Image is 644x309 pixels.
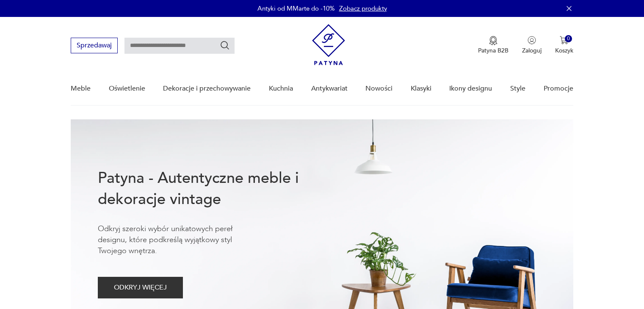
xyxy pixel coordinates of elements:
[109,72,145,105] a: Oświetlenie
[71,43,118,49] a: Sprzedawaj
[544,72,573,105] a: Promocje
[560,36,568,44] img: Ikona koszyka
[449,72,492,105] a: Ikony designu
[98,285,183,291] a: ODKRYJ WIĘCEJ
[555,36,573,55] button: 0Koszyk
[478,36,509,55] a: Ikona medaluPatyna B2B
[510,72,525,105] a: Style
[555,47,573,55] p: Koszyk
[565,35,572,42] div: 0
[478,36,509,55] button: Patyna B2B
[98,168,326,210] h1: Patyna - Autentyczne meble i dekoracje vintage
[71,38,118,53] button: Sprzedawaj
[311,72,348,105] a: Antykwariat
[411,72,431,105] a: Klasyki
[528,36,536,44] img: Ikonka użytkownika
[365,72,392,105] a: Nowości
[478,47,509,55] p: Patyna B2B
[522,36,542,55] button: Zaloguj
[71,72,91,105] a: Meble
[312,24,345,65] img: Patyna - sklep z meblami i dekoracjami vintage
[489,36,498,45] img: Ikona medalu
[269,72,293,105] a: Kuchnia
[163,72,251,105] a: Dekoracje i przechowywanie
[220,40,230,50] button: Szukaj
[257,4,335,13] p: Antyki od MMarte do -10%
[98,223,259,257] p: Odkryj szeroki wybór unikatowych pereł designu, które podkreślą wyjątkowy styl Twojego wnętrza.
[339,4,387,13] a: Zobacz produkty
[98,277,183,298] button: ODKRYJ WIĘCEJ
[522,47,542,55] p: Zaloguj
